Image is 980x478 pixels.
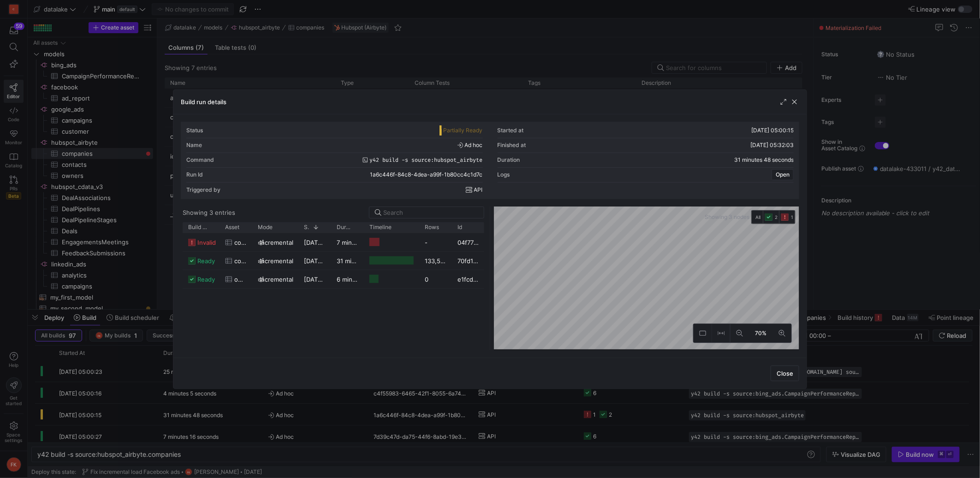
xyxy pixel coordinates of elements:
h3: Build run details [181,98,226,106]
div: Command [186,157,214,163]
div: Run Id [186,171,203,178]
span: Started at [304,224,309,230]
span: ready [197,271,215,289]
div: Name [186,142,202,148]
button: Open [772,169,794,180]
div: Press SPACE to select this row. [183,252,484,270]
span: Asset [225,224,239,230]
span: incremental [260,252,293,270]
span: 2 [775,214,778,220]
span: Build status [188,224,208,230]
span: [DATE] 05:00:15 [304,239,350,246]
span: Mode [258,224,273,230]
div: Status [186,127,203,134]
span: Showing 3 nodes [705,214,751,220]
div: Showing 3 entries [183,209,235,216]
span: [DATE] 05:00:15 [304,276,350,283]
span: incremental [260,234,293,252]
span: Close [777,370,793,377]
span: All [755,213,760,221]
span: [DATE] 05:32:03 [750,142,794,148]
div: Press SPACE to select this row. [183,233,484,252]
span: companies [234,234,247,252]
span: [DATE] 05:00:15 [751,127,794,134]
span: contacts [234,252,247,270]
span: incremental [260,271,293,289]
span: 1 [791,214,793,220]
span: invalid [197,234,216,252]
span: ready [197,252,215,270]
span: 70% [754,328,769,338]
span: [DATE] 05:00:15 [304,257,350,265]
y42-duration: 31 minutes 48 seconds [734,157,794,163]
div: Triggered by [186,187,220,193]
div: Press SPACE to select this row. [183,270,484,289]
button: Close [771,366,799,381]
button: 70% [749,324,773,342]
span: owners [234,271,247,289]
span: Open [776,171,790,178]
